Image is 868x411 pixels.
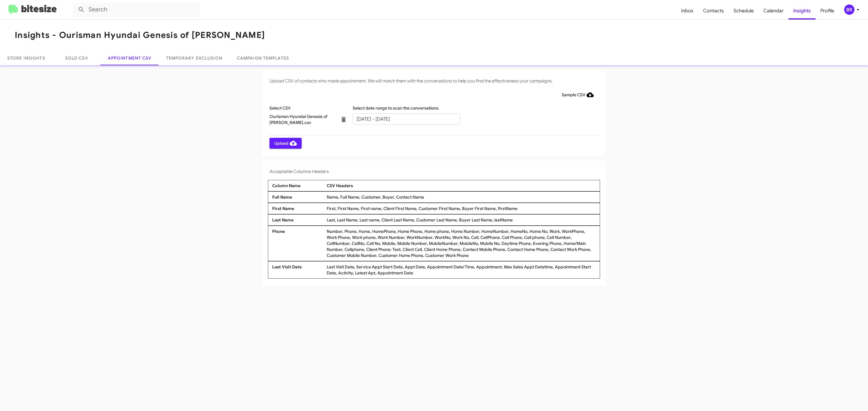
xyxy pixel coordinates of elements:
[325,194,597,200] div: Name, Full Name, Customer, Buyer, Contact Name
[839,5,861,15] button: BR
[159,51,230,65] a: Temporary Exclusion
[269,77,599,85] h4: Upload CSV of contacts who made appointment. We will match them with the conversations to help yo...
[271,217,325,223] div: Last Name
[269,105,291,111] label: Select CSV
[353,113,460,125] input: Start Date - End Date
[269,168,599,175] h4: Acceptable Columns Headers
[562,89,594,100] span: Sample CSV
[271,205,325,212] div: First Name
[816,2,839,20] a: Profile
[788,2,816,20] a: Insights
[759,2,788,20] a: Calendar
[325,228,597,258] div: Number, Phone, Home, HomePhone, Home Phone, Home phone, Home Number, HomeNumber, HomeNo, Home No,...
[269,113,333,125] p: Ourisman Hyundai Genesis of [PERSON_NAME].csv
[271,194,325,200] div: Full Name
[353,105,439,111] label: Select date range to scan the conversations.
[73,2,200,17] input: Search
[557,89,599,100] button: Sample CSV
[325,217,597,223] div: Last, Last Name, Last name, Client Last Name, Customer Last Name, Buyer Last Name, lastName
[698,2,729,20] a: Contacts
[52,51,101,65] a: Sold CSV
[676,2,698,20] a: Inbox
[325,264,597,276] div: Last Visit Date, Service Appt Start Date, Appt Date, Appointment Date/Time, Appointment, Max Sale...
[15,30,265,40] h1: Insights - Ourisman Hyundai Genesis of [PERSON_NAME]
[729,2,759,20] a: Schedule
[844,5,854,15] div: BR
[271,183,325,189] div: Column Name
[230,51,296,65] a: Campaign Templates
[271,264,325,276] div: Last Visit Date
[271,228,325,258] div: Phone
[269,138,302,149] button: Upload
[325,183,597,189] div: CSV Headers
[101,51,159,65] a: Appointment CSV
[274,138,297,149] span: Upload
[325,205,597,212] div: First, First Name, First name, Client First Name, Customer First Name, Buyer First Name, firstName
